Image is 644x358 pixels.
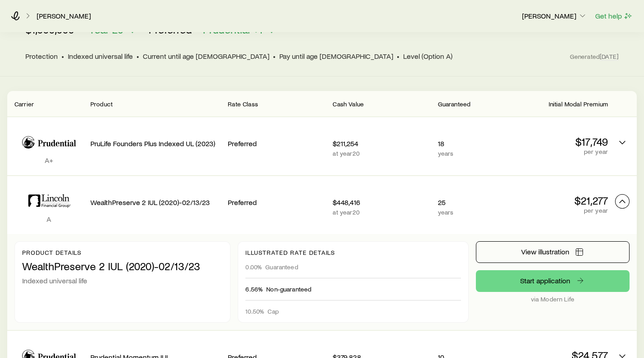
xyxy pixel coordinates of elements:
[245,286,263,293] span: 6.56%
[333,139,430,148] p: $211,254
[397,52,400,61] span: •
[522,11,587,20] p: [PERSON_NAME]
[245,249,461,256] p: Illustrated rate details
[510,194,608,207] p: $21,277
[143,52,269,61] span: Current until age [DEMOGRAPHIC_DATA]
[265,263,298,271] span: Guaranteed
[521,248,569,255] span: View illustration
[476,270,630,292] a: Start application
[438,150,503,157] p: years
[438,198,503,207] p: 25
[273,52,276,61] span: •
[14,100,34,108] span: Carrier
[25,52,58,61] span: Protection
[438,209,503,216] p: years
[268,308,278,315] span: Cap
[510,207,608,214] p: per year
[438,139,503,148] p: 18
[245,263,262,271] span: 0.00%
[245,308,264,315] span: 10.50%
[333,198,430,207] p: $448,416
[438,100,471,108] span: Guaranteed
[570,53,619,61] span: Generated
[90,198,221,207] p: WealthPreserve 2 IUL (2020)-02/13/23
[68,52,133,61] span: Indexed universal life
[228,198,325,207] p: Preferred
[14,215,83,224] p: A
[228,100,258,108] span: Rate Class
[333,150,430,157] p: at year 20
[600,53,619,61] span: [DATE]
[333,209,430,216] p: at year 20
[22,249,223,256] p: Product details
[510,135,608,148] p: $17,749
[90,139,221,148] p: PruLife Founders Plus Indexed UL (2023)
[22,276,223,285] p: Indexed universal life
[510,148,608,155] p: per year
[476,296,630,303] p: via Modern Life
[549,100,608,108] span: Initial Modal Premium
[595,11,633,21] button: Get help
[279,52,393,61] span: Pay until age [DEMOGRAPHIC_DATA]
[14,156,83,165] p: A+
[476,241,630,263] button: View illustration
[522,11,588,22] button: [PERSON_NAME]
[228,139,325,148] p: Preferred
[36,12,91,20] a: [PERSON_NAME]
[266,286,311,293] span: Non-guaranteed
[61,52,64,61] span: •
[22,260,223,272] p: WealthPreserve 2 IUL (2020)-02/13/23
[403,52,452,61] span: Level (Option A)
[333,100,364,108] span: Cash Value
[90,100,113,108] span: Product
[136,52,139,61] span: •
